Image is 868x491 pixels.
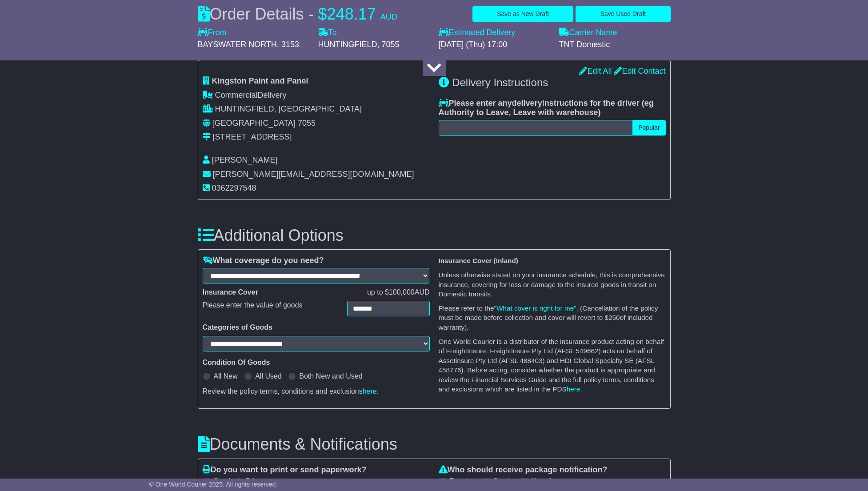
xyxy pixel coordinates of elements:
button: Save Used Draft [576,6,670,22]
label: What coverage do you need? [203,256,324,266]
label: Please enter any instructions for the driver ( ) [439,99,666,118]
b: Insurance Cover [203,288,258,296]
span: HUNTINGFIELD [318,40,377,49]
label: Carrier Name [559,28,617,38]
span: Delivery Instructions [452,76,548,88]
label: All New [214,372,238,380]
b: Condition Of Goods [203,359,270,366]
span: [PERSON_NAME][EMAIL_ADDRESS][DOMAIN_NAME] [213,170,414,179]
a: here [363,387,377,395]
span: Kingston Paint and Panel [212,76,308,85]
div: [DATE] (Thu) 17:00 [439,40,550,50]
span: 100,000 [389,288,415,296]
label: Your Account [532,477,573,485]
div: [STREET_ADDRESS] [213,132,292,142]
label: Receiver [450,477,478,485]
a: here [567,385,580,393]
span: 0362297548 [212,184,256,192]
label: To [318,28,337,38]
span: delivery [512,99,542,108]
span: BAYSWATER NORTH [198,40,277,49]
span: 7055 [298,119,316,128]
label: Do you want to print or send paperwork? [203,465,367,475]
span: AUD [380,12,397,21]
span: Commercial [215,91,258,100]
label: Both New and Used [299,372,362,380]
div: Order Details - [198,4,397,24]
span: 248.17 [327,5,376,23]
div: TNT Domestic [559,40,671,50]
span: , 7055 [377,40,400,49]
span: © One World Courier 2025. All rights reserved. [149,481,278,488]
small: One World Courier is a distributor of the insurance product acting on behalf of FreightInsure. Fr... [439,338,664,393]
label: Print [246,477,260,485]
label: Sender [493,477,516,485]
b: Categories of Goods [203,323,272,331]
span: HUNTINGFIELD, [GEOGRAPHIC_DATA] [215,104,362,113]
span: eg Authority to Leave, Leave with warehouse [439,99,654,117]
label: Estimated Delivery [439,28,550,38]
span: $ [318,5,327,23]
div: Delivery [203,91,430,100]
span: [GEOGRAPHIC_DATA] [212,119,296,128]
h3: Additional Options [198,227,671,244]
h3: Documents & Notifications [198,435,671,453]
span: 250 [608,314,620,321]
small: Unless otherwise stated on your insurance schedule, this is comprehensive insurance, covering for... [439,271,665,298]
span: [PERSON_NAME] [212,156,278,164]
button: Popular [632,120,665,136]
b: Insurance Cover (Inland) [439,257,518,264]
label: All Used [255,372,282,380]
div: Review the policy terms, conditions and exclusions . [203,387,430,395]
div: Please enter the value of goods [198,301,343,316]
label: Who should receive package notification? [439,465,608,475]
small: Please refer to the . (Cancellation of the policy must be made before collection and cover will r... [439,304,658,331]
a: "What cover is right for me" [494,304,576,312]
span: , 3153 [277,40,299,49]
label: Send [214,477,230,485]
div: up to $ AUD [363,288,434,296]
button: Save as New Draft [472,6,573,22]
label: From [198,28,227,38]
